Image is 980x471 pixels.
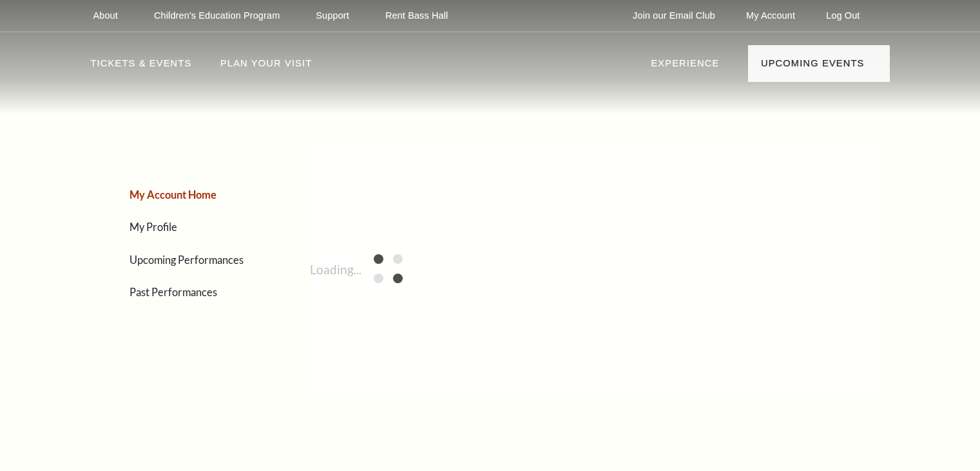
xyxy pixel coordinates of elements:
[385,10,448,21] p: Rent Bass Hall
[220,55,312,79] p: Plan Your Visit
[130,188,216,201] a: My Account Home
[651,55,719,79] p: Experience
[91,55,192,79] p: Tickets & Events
[154,10,280,21] p: Children's Education Program
[130,254,244,266] a: Upcoming Performances
[130,221,177,233] a: My Profile
[130,286,217,298] a: Past Performances
[316,10,349,21] p: Support
[93,10,118,21] p: About
[761,55,865,79] p: Upcoming Events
